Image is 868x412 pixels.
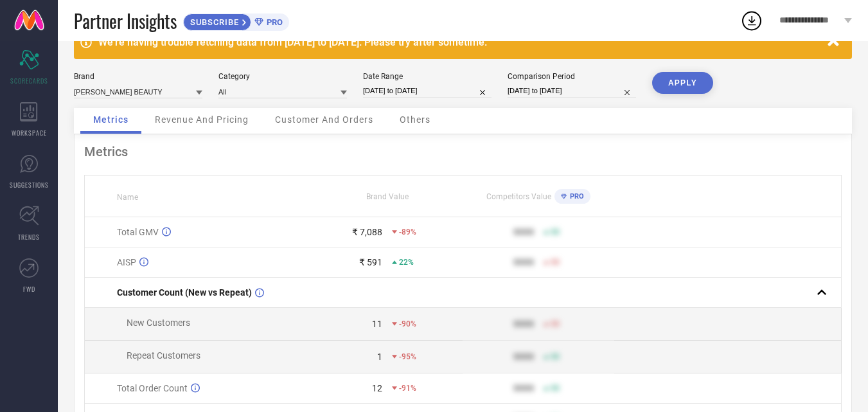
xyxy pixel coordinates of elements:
span: SUGGESTIONS [10,180,49,190]
span: -95% [399,352,416,361]
a: SUBSCRIBEPRO [183,10,289,31]
span: Total Order Count [117,383,188,393]
button: APPLY [652,72,713,94]
span: 50 [551,228,560,237]
div: 11 [372,319,382,329]
input: Select comparison period [508,84,636,98]
div: We're having trouble fetching data from [DATE] to [DATE]. Please try after sometime. [98,36,821,48]
span: New Customers [127,318,190,328]
span: Brand Value [366,192,409,201]
span: -91% [399,384,416,393]
div: Metrics [84,144,842,159]
span: Others [400,114,430,125]
span: Competitors Value [486,192,551,201]
span: -90% [399,319,416,328]
div: 9999 [513,352,534,362]
span: SUBSCRIBE [184,17,242,27]
span: 22% [399,258,414,267]
span: 50 [551,258,560,267]
input: Select date range [363,84,492,98]
div: ₹ 591 [359,257,382,267]
span: Customer And Orders [275,114,373,125]
div: 9999 [513,257,534,267]
div: 9999 [513,227,534,237]
span: -89% [399,228,416,237]
div: 12 [372,383,382,393]
span: 50 [551,352,560,361]
span: Metrics [93,114,128,125]
span: 50 [551,319,560,328]
div: 1 [377,352,382,362]
span: Name [117,193,138,202]
div: ₹ 7,088 [352,227,382,237]
div: 9999 [513,319,534,329]
div: 9999 [513,383,534,393]
span: AISP [117,257,136,267]
span: Repeat Customers [127,350,200,361]
span: Partner Insights [74,8,177,34]
div: Open download list [740,9,763,32]
span: Customer Count (New vs Repeat) [117,287,252,298]
span: TRENDS [18,232,40,242]
span: WORKSPACE [12,128,47,138]
div: Date Range [363,72,492,81]
span: PRO [263,17,283,27]
div: Comparison Period [508,72,636,81]
span: FWD [23,284,35,294]
div: Brand [74,72,202,81]
span: SCORECARDS [10,76,48,85]
span: PRO [567,192,584,201]
div: Category [218,72,347,81]
span: Total GMV [117,227,159,237]
span: 50 [551,384,560,393]
span: Revenue And Pricing [155,114,249,125]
